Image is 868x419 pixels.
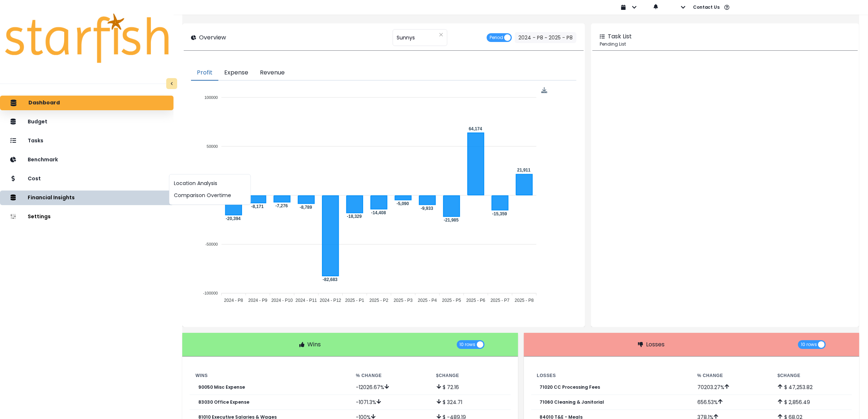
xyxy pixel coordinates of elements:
[205,95,218,100] tspan: 100000
[431,380,511,395] td: $ 72.16
[491,298,510,303] tspan: 2025 - P7
[350,380,430,395] td: -12026.67 %
[431,395,511,410] td: $ 324.71
[540,385,600,390] p: 71020 CC Processing Fees
[320,298,341,303] tspan: 2024 - P12
[540,400,604,405] p: 71060 Cleaning & Janitorial
[600,41,851,47] p: Pending List
[370,298,389,303] tspan: 2025 - P2
[350,395,430,410] td: -1071.3 %
[418,298,437,303] tspan: 2025 - P4
[466,298,485,303] tspan: 2025 - P6
[541,87,548,93] div: Menu
[646,340,665,349] p: Losses
[531,371,692,380] th: Losses
[515,32,576,43] button: 2024 - P8 ~ 2025 - P8
[28,157,58,163] p: Benchmark
[772,380,852,395] td: $ 47,253.82
[198,385,245,390] p: 90050 Misc Expense
[207,144,218,149] tspan: 50000
[692,371,772,380] th: % Change
[692,380,772,395] td: 70203.27 %
[345,298,364,303] tspan: 2025 - P1
[460,340,476,349] span: 10 rows
[772,371,852,380] th: $ Change
[692,395,772,410] td: 656.53 %
[203,291,218,295] tspan: -100000
[397,30,415,45] span: Sunnys
[191,65,218,81] button: Profit
[801,340,817,349] span: 10 rows
[170,189,250,201] button: Comparison Overtime
[307,340,321,349] p: Wins
[271,298,293,303] tspan: 2024 - P10
[28,119,47,125] p: Budget
[431,371,511,380] th: $ Change
[205,242,218,246] tspan: -50000
[28,176,41,182] p: Cost
[394,298,413,303] tspan: 2025 - P3
[296,298,317,303] tspan: 2024 - P11
[254,65,291,81] button: Revenue
[190,371,350,380] th: Wins
[490,33,503,42] span: Period
[442,298,461,303] tspan: 2025 - P5
[541,87,548,93] img: Download Profit
[224,298,243,303] tspan: 2024 - P8
[439,31,443,38] button: Clear
[350,371,430,380] th: % Change
[28,100,60,106] p: Dashboard
[28,138,43,144] p: Tasks
[170,177,250,189] button: Location Analysis
[199,33,226,42] p: Overview
[198,400,249,405] p: 83030 Office Expense
[515,298,534,303] tspan: 2025 - P8
[439,32,443,37] svg: close
[608,32,632,41] p: Task List
[248,298,267,303] tspan: 2024 - P9
[772,395,852,410] td: $ 2,856.49
[218,65,254,81] button: Expense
